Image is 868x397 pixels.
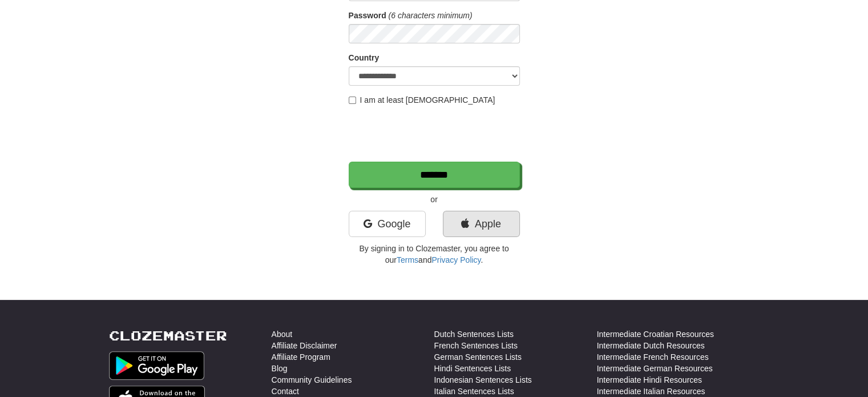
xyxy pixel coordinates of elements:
[272,374,352,386] a: Community Guidelines
[349,97,356,104] input: I am at least [DEMOGRAPHIC_DATA]
[597,386,705,397] a: Intermediate Italian Resources
[443,211,520,237] a: Apple
[272,363,288,374] a: Blog
[431,255,481,264] a: Privacy Policy
[597,363,713,374] a: Intermediate German Resources
[272,351,330,363] a: Affiliate Program
[349,194,520,205] p: or
[272,386,299,397] a: Contact
[434,351,522,363] a: German Sentences Lists
[434,328,514,340] a: Dutch Sentences Lists
[349,111,522,156] iframe: reCAPTCHA
[389,11,473,20] em: (6 characters minimum)
[109,351,205,380] img: Get it on Google Play
[272,328,293,340] a: About
[597,340,705,351] a: Intermediate Dutch Resources
[349,52,380,63] label: Country
[434,340,518,351] a: French Sentences Lists
[349,10,386,21] label: Password
[434,386,514,397] a: Italian Sentences Lists
[109,328,227,343] a: Clozemaster
[434,363,511,374] a: Hindi Sentences Lists
[597,374,702,386] a: Intermediate Hindi Resources
[349,243,520,266] p: By signing in to Clozemaster, you agree to our and .
[272,340,337,351] a: Affiliate Disclaimer
[349,211,426,237] a: Google
[397,255,418,264] a: Terms
[597,328,714,340] a: Intermediate Croatian Resources
[349,94,495,106] label: I am at least [DEMOGRAPHIC_DATA]
[597,351,709,363] a: Intermediate French Resources
[434,374,532,386] a: Indonesian Sentences Lists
